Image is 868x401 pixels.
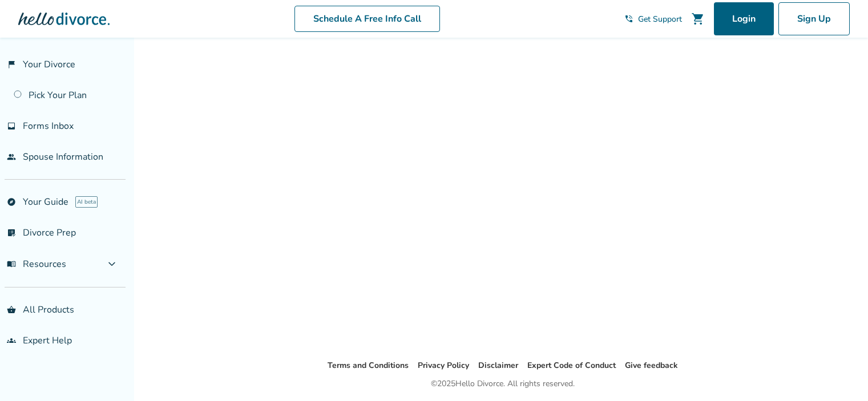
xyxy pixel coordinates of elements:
span: Forms Inbox [23,120,74,132]
span: people [7,152,16,161]
span: shopping_basket [7,305,16,314]
li: Disclaimer [478,359,518,372]
a: Login [714,2,774,35]
span: groups [7,336,16,345]
a: Expert Code of Conduct [527,360,616,371]
span: Resources [7,258,66,270]
a: Privacy Policy [418,360,469,371]
span: explore [7,197,16,206]
a: phone_in_talkGet Support [624,14,682,25]
a: Sign Up [778,2,850,35]
span: shopping_cart [691,12,705,26]
li: Give feedback [625,359,678,372]
span: menu_book [7,260,16,269]
span: inbox [7,121,16,131]
span: flag_2 [7,60,16,69]
span: expand_more [105,257,119,271]
a: Schedule A Free Info Call [294,6,440,32]
span: Get Support [638,14,682,25]
div: © 2025 Hello Divorce. All rights reserved. [431,377,575,391]
span: list_alt_check [7,228,16,237]
span: AI beta [75,196,98,208]
span: phone_in_talk [624,14,633,23]
a: Terms and Conditions [328,360,409,371]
